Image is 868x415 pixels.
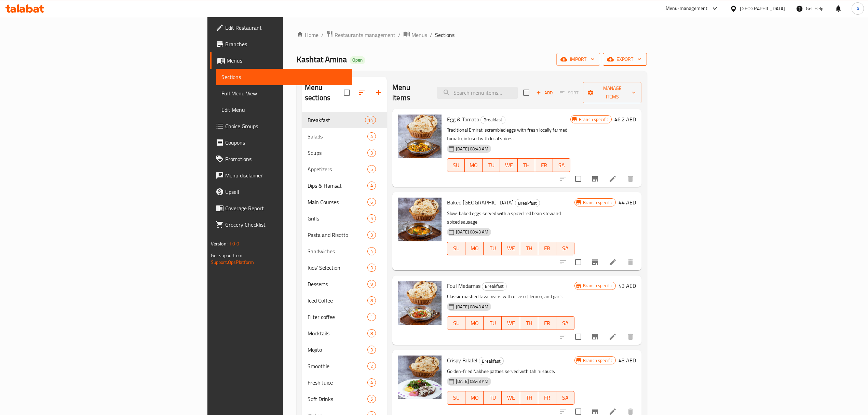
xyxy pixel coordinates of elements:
span: Menus [227,56,347,65]
a: Menu disclaimer [210,167,352,184]
li: / [430,31,432,39]
span: Coupons [225,138,347,147]
span: 4 [368,183,376,189]
div: items [367,247,376,255]
span: TU [485,160,497,170]
span: Iced Coffee [308,296,367,305]
p: Golden-fried Nakhee patties served with tahini sauce. [447,367,574,376]
span: Breakfast [479,357,503,365]
div: Breakfast [479,357,504,365]
button: TH [518,158,535,172]
span: Full Menu View [221,89,347,97]
span: A [856,5,859,12]
span: Promotions [225,155,347,163]
div: Soups3 [302,145,387,161]
a: Branches [210,36,352,52]
button: MO [465,158,482,172]
div: items [367,296,376,305]
button: TH [520,391,538,405]
img: Egg & Tomato [398,115,442,158]
span: 3 [368,265,376,271]
div: Pasta and Risotto [308,231,367,239]
div: items [367,329,376,337]
img: Baked Egg Fasoulia [398,198,442,241]
span: SU [450,393,463,403]
span: MO [468,318,481,328]
span: MO [468,393,481,403]
button: TU [484,242,502,255]
a: Coverage Report [210,200,352,216]
span: 5 [368,215,376,222]
span: MO [467,160,479,170]
a: Full Menu View [216,85,352,102]
div: Appetizers5 [302,161,387,177]
button: TU [484,316,502,330]
div: Breakfast [515,199,540,207]
span: Add item [533,88,555,98]
a: Sections [216,69,352,85]
span: 5 [368,396,376,402]
div: items [367,362,376,370]
span: Desserts [308,280,367,288]
button: TU [483,158,500,172]
button: Branch-specific-item [587,329,603,345]
button: Branch-specific-item [587,171,603,187]
button: TH [520,242,538,255]
button: FR [535,158,553,172]
h2: Menu items [392,82,429,103]
span: WE [504,243,517,253]
span: [DATE] 08:43 AM [453,304,491,310]
span: SA [559,393,572,403]
span: Edit Menu [221,106,347,114]
div: Smoothie [308,362,367,370]
div: items [367,264,376,272]
span: FR [541,318,554,328]
div: Iced Coffee8 [302,292,387,309]
span: TH [523,243,535,253]
span: Select to update [571,255,585,269]
span: 14 [365,117,376,123]
span: 5 [368,166,376,173]
span: TH [523,393,535,403]
button: TH [520,316,538,330]
button: WE [502,242,520,255]
span: Kids' Selection [308,264,367,272]
span: 8 [368,297,376,304]
img: Crispy Falafel [398,356,442,399]
div: Mojito3 [302,342,387,358]
p: Traditional Emirati scrambled eggs with fresh locally farmed tomato, infused with local spices. [447,126,570,143]
div: Filter coffee [308,313,367,321]
a: Upsell [210,184,352,200]
a: Edit Menu [216,102,352,118]
span: 3 [368,347,376,353]
button: SA [556,391,574,405]
button: MO [465,391,484,405]
div: items [367,149,376,157]
div: Soft Drinks [308,395,367,403]
span: Add [535,89,554,97]
div: Grills5 [302,210,387,227]
span: SA [559,318,572,328]
button: Manage items [583,82,641,103]
span: [DATE] 08:43 AM [453,146,491,152]
div: Menu-management [666,4,708,13]
div: Fresh Juice [308,378,367,387]
span: Sandwiches [308,247,367,255]
button: import [556,53,600,66]
div: Desserts9 [302,276,387,292]
span: Mojito [308,346,367,354]
div: Pasta and Risotto3 [302,227,387,243]
span: Get support on: [211,251,242,260]
a: Restaurants management [326,30,395,39]
button: FR [538,316,556,330]
span: FR [541,393,554,403]
span: Select section [519,85,533,100]
span: Select to update [571,330,585,344]
span: Menu disclaimer [225,171,347,179]
span: [DATE] 08:43 AM [453,229,491,235]
span: TU [486,318,499,328]
p: Classic mashed fava beans with olive oil, lemon, and garlic. [447,292,574,301]
span: Breakfast [481,116,505,124]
